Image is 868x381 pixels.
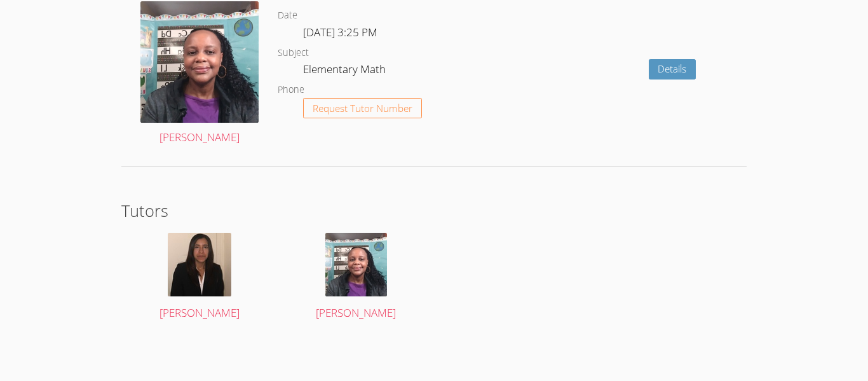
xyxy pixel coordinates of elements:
span: [PERSON_NAME] [316,305,396,320]
dt: Subject [278,45,309,61]
img: avatar.png [168,233,231,296]
img: Selfie2.jpg [140,1,259,123]
a: [PERSON_NAME] [290,233,422,322]
span: [PERSON_NAME] [159,305,240,320]
dt: Date [278,8,297,24]
span: Request Tutor Number [313,104,412,113]
dd: Elementary Math [303,60,388,82]
img: Selfie2.jpg [325,233,387,296]
a: [PERSON_NAME] [140,1,259,147]
span: [DATE] 3:25 PM [303,25,377,39]
dt: Phone [278,82,304,98]
h2: Tutors [121,198,747,223]
button: Request Tutor Number [303,98,422,119]
a: Details [649,59,696,80]
a: [PERSON_NAME] [134,233,266,322]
